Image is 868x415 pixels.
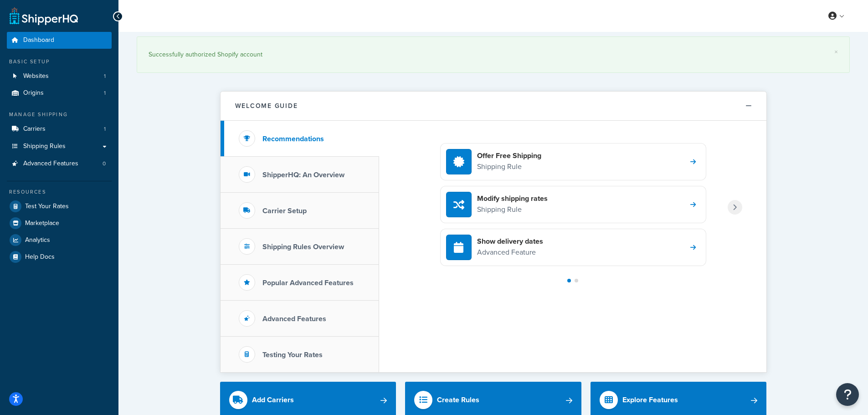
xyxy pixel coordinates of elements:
button: Open Resource Center [836,383,859,406]
p: Advanced Feature [477,246,543,258]
span: Shipping Rules [23,143,66,150]
a: Websites1 [7,68,112,85]
div: Create Rules [437,394,479,406]
div: Basic Setup [7,58,112,66]
li: Websites [7,68,112,85]
h3: Advanced Features [262,315,326,323]
a: Help Docs [7,249,112,265]
a: × [834,48,838,56]
button: Welcome Guide [221,92,766,121]
p: Shipping Rule [477,204,548,215]
a: Carriers1 [7,121,112,138]
h3: Popular Advanced Features [262,279,354,287]
li: Advanced Features [7,155,112,172]
span: Websites [23,72,49,80]
a: Origins1 [7,85,112,102]
h4: Offer Free Shipping [477,151,541,161]
p: Shipping Rule [477,161,541,173]
span: 0 [103,160,106,168]
span: Test Your Rates [25,203,69,210]
a: Marketplace [7,215,112,231]
div: Manage Shipping [7,111,112,118]
span: Analytics [25,236,50,244]
span: Help Docs [25,253,55,261]
span: Dashboard [23,36,54,44]
a: Advanced Features0 [7,155,112,172]
span: 1 [104,89,106,97]
div: Add Carriers [252,394,294,406]
div: Resources [7,188,112,196]
div: Explore Features [622,394,678,406]
a: Analytics [7,232,112,248]
li: Origins [7,85,112,102]
h3: Testing Your Rates [262,351,323,359]
div: Successfully authorized Shopify account [149,48,838,61]
span: 1 [104,72,106,80]
h3: Shipping Rules Overview [262,243,344,251]
a: Shipping Rules [7,138,112,155]
span: 1 [104,125,106,133]
span: Carriers [23,125,46,133]
h4: Modify shipping rates [477,194,548,204]
h2: Welcome Guide [235,102,298,109]
a: Test Your Rates [7,198,112,215]
h4: Show delivery dates [477,236,543,246]
h3: Carrier Setup [262,207,307,215]
span: Marketplace [25,220,59,227]
a: Dashboard [7,32,112,49]
span: Origins [23,89,44,97]
h3: ShipperHQ: An Overview [262,171,344,179]
li: Carriers [7,121,112,138]
span: Advanced Features [23,160,78,168]
h3: Recommendations [262,135,324,143]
